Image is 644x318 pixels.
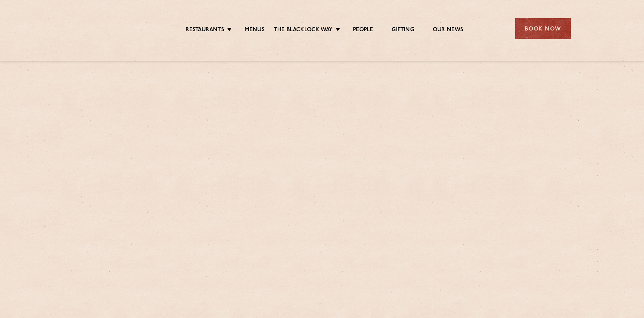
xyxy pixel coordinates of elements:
img: svg%3E [73,7,138,50]
a: Menus [245,26,265,35]
div: Book Now [515,18,571,39]
a: Our News [433,26,464,35]
a: The Blacklock Way [274,26,333,35]
a: People [353,26,373,35]
a: Gifting [392,26,414,35]
a: Restaurants [186,26,224,35]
